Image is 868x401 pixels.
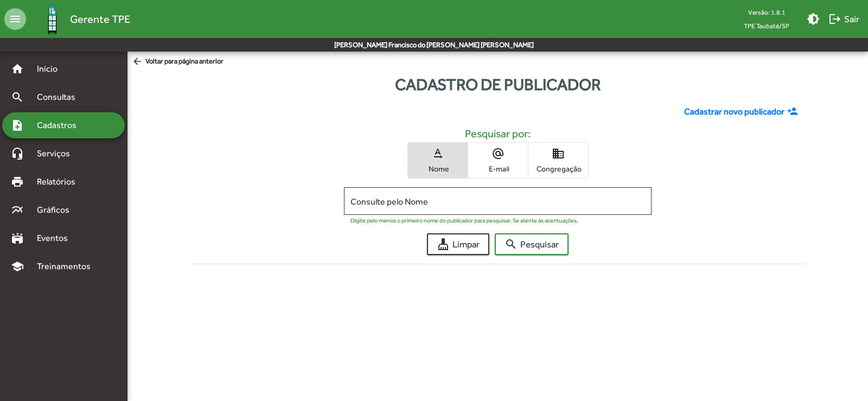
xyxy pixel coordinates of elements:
mat-icon: search [505,238,518,251]
mat-icon: cleaning_services [437,238,450,251]
span: Congregação [531,164,585,174]
span: Pesquisar [505,234,559,254]
span: Serviços [30,147,85,160]
button: Limpar [427,233,489,255]
span: Voltar para página anterior [132,56,224,68]
h5: Pesquisar por: [199,127,797,140]
mat-icon: domain [552,147,565,160]
mat-icon: note_add [11,119,24,132]
img: Logo [35,2,70,37]
a: Gerente TPE [26,2,130,37]
span: Sair [828,9,859,29]
span: Eventos [30,232,82,245]
mat-icon: brightness_medium [807,12,820,26]
mat-icon: alternate_email [492,147,505,160]
mat-icon: school [11,260,24,273]
mat-icon: logout [828,12,841,26]
span: TPE Taubaté/SP [735,19,798,33]
span: Início [30,62,73,75]
button: Sair [824,9,864,29]
span: E-mail [471,164,525,174]
span: Consultas [30,91,90,104]
mat-icon: person_add [787,106,801,118]
button: Pesquisar [495,233,569,255]
span: Limpar [437,234,480,254]
mat-icon: stadium [11,232,24,245]
mat-icon: text_rotation_none [431,147,444,160]
mat-icon: search [11,91,24,104]
span: Treinamentos [30,260,104,273]
mat-icon: arrow_back [132,56,145,68]
span: Gráficos [30,203,84,217]
mat-icon: print [11,175,24,188]
button: Congregação [528,143,588,178]
mat-icon: headset_mic [11,147,24,160]
div: Cadastro de publicador [127,72,868,97]
div: Versão: 1.8.1 [735,5,798,19]
mat-hint: Digite pelo menos o primeiro nome do publicador para pesquisar. Se atente às acentuações. [350,217,578,224]
button: E-mail [468,143,528,178]
span: Cadastros [30,119,91,132]
mat-icon: home [11,62,24,75]
span: Nome [411,164,465,174]
button: Nome [408,143,468,178]
mat-icon: multiline_chart [11,203,24,217]
span: Gerente TPE [70,10,130,28]
span: Cadastrar novo publicador [684,105,784,118]
span: Relatórios [30,175,90,188]
mat-icon: menu [4,8,26,30]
